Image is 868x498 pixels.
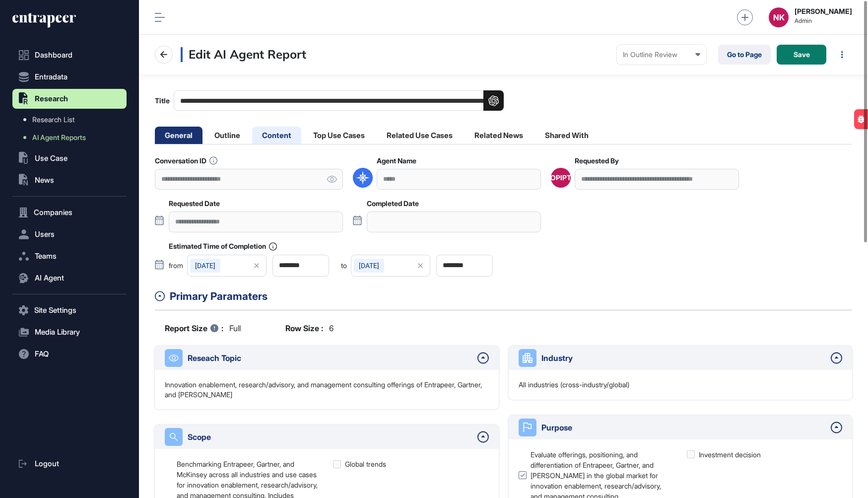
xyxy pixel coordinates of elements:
[354,259,384,273] div: [DATE]
[777,45,826,65] button: Save
[34,306,76,314] span: Site Settings
[32,134,86,142] span: AI Agent Reports
[169,262,183,269] span: from
[155,156,217,165] label: Conversation ID
[35,230,55,238] span: Users
[188,431,472,443] div: Scope
[169,242,277,251] label: Estimated Time of Completion
[12,344,127,364] button: FAQ
[12,89,127,109] button: Research
[285,322,334,334] div: 6
[465,127,533,144] li: Related News
[35,176,54,184] span: News
[12,67,127,87] button: Entradata
[519,380,629,390] p: All industries (cross-industry/global)
[181,47,306,62] h3: Edit AI Agent Report
[12,246,127,266] button: Teams
[12,203,127,222] button: Companies
[303,127,375,144] li: Top Use Cases
[12,268,127,288] button: AI Agent
[252,127,301,144] li: Content
[795,17,852,24] span: Admin
[169,200,220,208] label: Requested Date
[170,288,852,304] div: Primary Paramaters
[699,449,761,460] div: Investment decision
[575,157,619,165] label: Requested By
[155,127,202,144] li: General
[541,422,826,433] div: Purpose
[12,45,127,65] a: Dashboard
[12,300,127,320] button: Site Settings
[341,262,347,269] span: to
[35,95,68,103] span: Research
[623,51,700,59] div: In Outline Review
[377,127,463,144] li: Related Use Cases
[35,460,59,468] span: Logout
[541,352,826,364] div: Industry
[155,90,504,111] label: Title
[35,328,80,336] span: Media Library
[35,51,72,59] span: Dashboard
[35,350,49,358] span: FAQ
[190,259,220,273] div: [DATE]
[769,7,789,27] button: NK
[718,45,771,65] a: Go to Page
[285,322,323,334] b: Row Size :
[794,51,810,58] span: Save
[34,209,72,216] span: Companies
[35,73,67,81] span: Entradata
[165,380,489,399] p: Innovation enablement, research/advisory, and management consulting offerings of Entrapeer, Gartn...
[12,148,127,168] button: Use Case
[35,274,64,282] span: AI Agent
[17,111,127,129] a: Research List
[550,174,571,182] div: OPIPT
[165,322,241,334] div: full
[204,127,250,144] li: Outline
[535,127,599,144] li: Shared With
[377,157,416,165] label: Agent Name
[12,224,127,244] button: Users
[12,454,127,474] a: Logout
[345,459,386,469] div: Global trends
[174,90,504,111] input: Title
[12,170,127,190] button: News
[35,252,57,260] span: Teams
[165,322,223,334] b: Report Size :
[12,322,127,342] button: Media Library
[32,116,74,124] span: Research List
[17,129,127,146] a: AI Agent Reports
[367,200,419,208] label: Completed Date
[188,352,472,364] div: Reseach Topic
[795,7,852,15] strong: [PERSON_NAME]
[35,154,67,162] span: Use Case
